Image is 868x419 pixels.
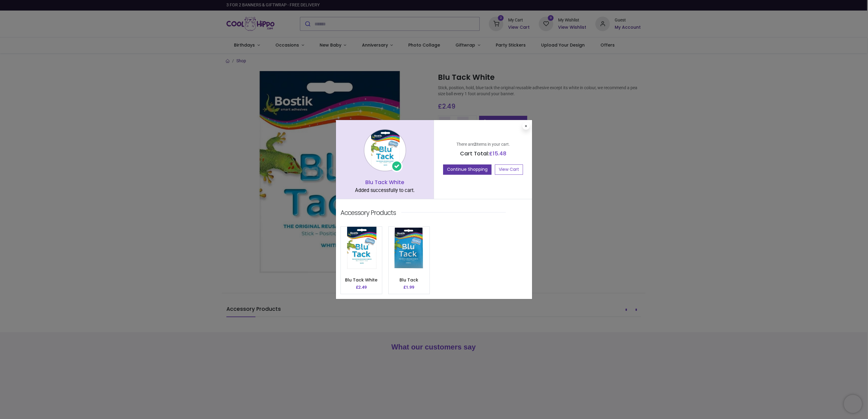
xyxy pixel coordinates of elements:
[340,179,429,186] h5: Blu Tack White
[364,129,406,171] img: image_1024
[340,187,429,194] div: Added successfully to cart.
[495,164,523,175] a: View Cart
[345,277,377,283] a: Blu Tack White
[403,284,414,291] p: £
[340,208,396,217] p: Accessory Products
[399,277,418,283] a: Blu Tack
[489,150,506,157] span: £
[356,284,367,291] p: £
[439,150,528,158] h5: Cart Total:
[406,285,414,290] span: 1.99
[439,141,528,148] p: There are items in your cart.
[443,164,492,175] button: Continue Shopping
[358,285,367,290] span: 2.49
[474,142,476,147] b: 2
[389,227,430,269] img: image_512
[844,395,862,413] iframe: Brevo live chat
[341,227,382,269] img: image_512
[493,150,506,157] span: 15.48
